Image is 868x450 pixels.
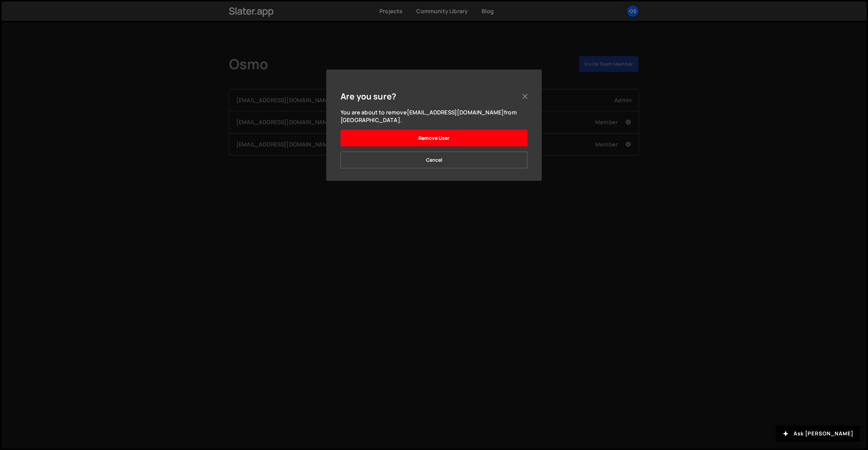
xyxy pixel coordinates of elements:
h5: Are you sure? [341,91,396,102]
button: Close [520,91,530,102]
p: You are about to remove from [GEOGRAPHIC_DATA]. [341,109,527,124]
button: Cancel [341,152,527,168]
span: [EMAIL_ADDRESS][DOMAIN_NAME] [407,109,504,116]
button: Remove User [341,130,527,146]
button: Ask [PERSON_NAME] [776,426,860,442]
